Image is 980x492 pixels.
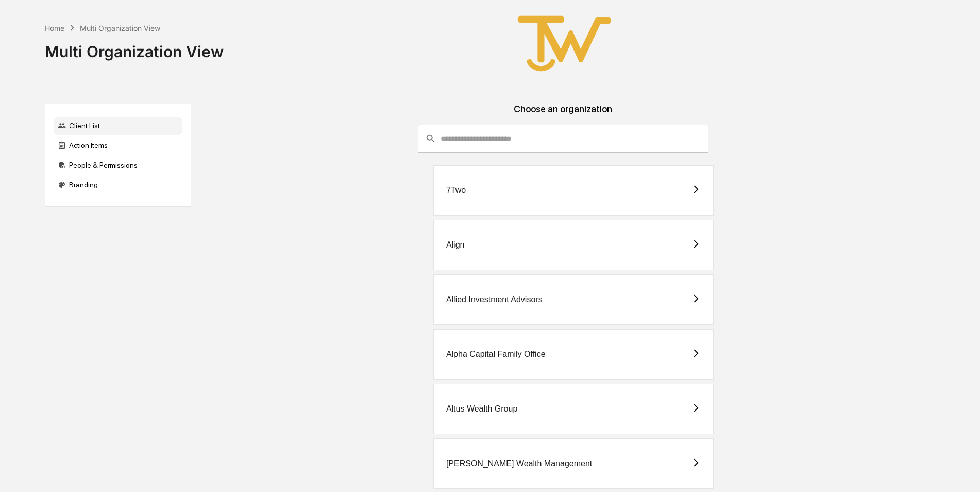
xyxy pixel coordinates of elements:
img: True West [513,8,616,79]
div: [PERSON_NAME] Wealth Management [446,459,592,468]
div: Alpha Capital Family Office [446,350,546,359]
div: Home [45,24,64,32]
div: 7Two [446,186,466,195]
div: Multi Organization View [45,34,224,61]
div: Choose an organization [199,104,927,125]
div: consultant-dashboard__filter-organizations-search-bar [418,125,709,153]
div: Multi Organization View [80,24,160,32]
div: People & Permissions [54,156,182,174]
div: Client List [54,117,182,135]
div: Align [446,240,465,250]
div: Allied Investment Advisors [446,295,543,304]
div: Altus Wealth Group [446,404,517,414]
div: Branding [54,175,182,194]
div: Action Items [54,136,182,155]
